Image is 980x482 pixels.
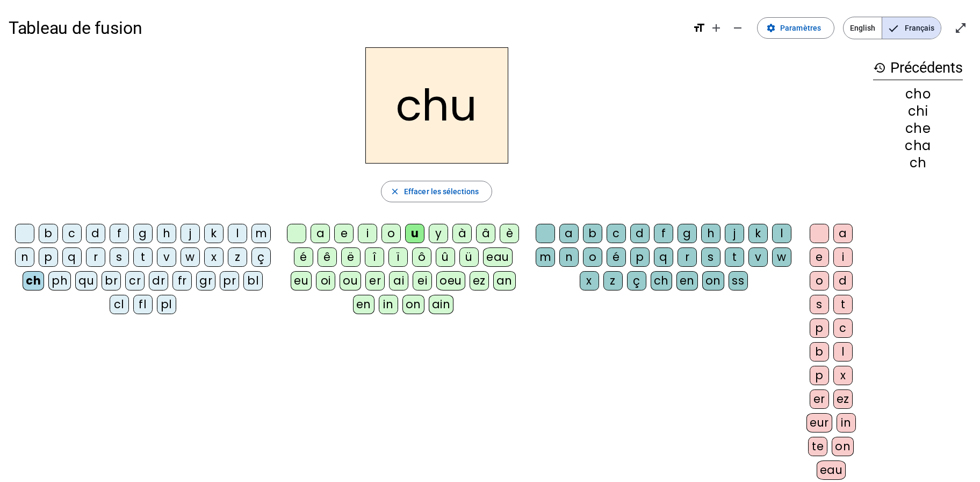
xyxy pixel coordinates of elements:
div: l [833,342,853,361]
h2: chu [365,47,508,164]
div: p [810,318,829,338]
div: a [559,224,579,243]
div: q [654,247,673,267]
div: m [251,224,271,243]
mat-icon: settings [766,23,776,33]
div: a [311,224,330,243]
div: a [833,224,853,243]
div: eu [291,271,312,290]
div: chi [873,105,963,118]
div: r [678,247,697,267]
div: n [15,247,34,267]
div: cha [873,139,963,152]
div: v [748,247,768,267]
div: ch [873,157,963,169]
div: eur [806,413,832,433]
div: c [607,224,626,243]
mat-icon: format_size [693,22,705,34]
div: ç [251,247,271,267]
div: qu [75,271,97,290]
div: che [873,122,963,135]
button: Effacer les sélections [381,181,492,202]
div: in [837,413,856,433]
div: en [353,295,374,314]
h1: Tableau de fusion [9,11,684,45]
span: English [844,17,882,39]
div: n [559,247,579,267]
div: b [39,224,58,243]
button: Entrer en plein écran [950,17,971,39]
div: p [39,247,58,267]
div: eau [817,460,846,480]
button: Paramètres [757,17,834,39]
div: d [630,224,650,243]
div: ez [833,389,853,409]
div: t [133,247,153,267]
div: t [833,295,853,314]
div: on [402,295,424,314]
mat-icon: close [390,187,400,196]
div: ï [388,247,408,267]
div: h [701,224,720,243]
span: Français [882,17,941,39]
div: ss [729,271,748,290]
div: b [810,342,829,361]
button: Diminuer la taille de la police [727,17,748,39]
div: d [86,224,105,243]
div: pl [157,295,176,314]
div: c [62,224,82,243]
h3: Précédents [873,56,963,80]
div: ü [459,247,479,267]
div: s [701,247,720,267]
div: h [157,224,176,243]
div: f [110,224,129,243]
div: k [748,224,768,243]
div: t [725,247,744,267]
mat-icon: open_in_full [954,22,967,34]
div: fr [172,271,192,290]
div: en [676,271,698,290]
div: ez [470,271,489,290]
div: ain [429,295,454,314]
mat-icon: remove [731,22,744,34]
span: Paramètres [780,22,821,34]
div: cho [873,88,963,101]
div: fl [133,295,153,314]
div: cl [110,295,129,314]
mat-icon: history [873,61,886,74]
div: è [500,224,519,243]
div: bl [243,271,263,290]
div: î [365,247,384,267]
div: eau [483,247,513,267]
div: z [603,271,623,290]
div: x [580,271,599,290]
span: Effacer les sélections [404,185,479,198]
div: w [181,247,200,267]
div: pr [220,271,239,290]
div: er [365,271,385,290]
div: ô [412,247,431,267]
div: j [725,224,744,243]
div: l [228,224,247,243]
div: g [678,224,697,243]
div: o [810,271,829,290]
div: i [833,247,853,267]
div: an [493,271,516,290]
div: s [810,295,829,314]
div: â [476,224,495,243]
div: te [808,437,827,456]
div: e [334,224,354,243]
div: ei [413,271,432,290]
div: ë [341,247,361,267]
div: z [228,247,247,267]
div: d [833,271,853,290]
mat-icon: add [710,22,723,34]
div: r [86,247,105,267]
div: x [833,366,853,385]
div: ê [318,247,337,267]
div: ai [389,271,408,290]
div: û [436,247,455,267]
div: o [583,247,602,267]
div: l [772,224,791,243]
div: oeu [436,271,465,290]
